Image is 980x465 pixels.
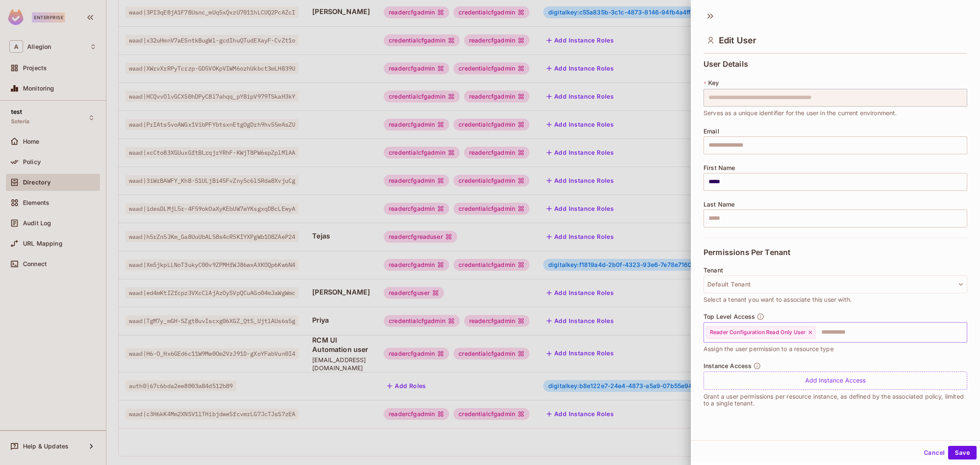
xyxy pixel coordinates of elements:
span: Permissions Per Tenant [704,248,790,257]
button: Cancel [920,446,948,459]
span: Key [708,79,719,86]
span: Select a tenant you want to associate this user with. [704,295,852,304]
span: First Name [704,164,735,171]
span: Edit User [719,35,756,45]
span: Email [704,128,719,135]
button: Default Tenant [704,275,967,293]
span: Reader Configuration Read Only User [710,329,806,336]
span: Last Name [704,201,735,208]
button: Save [948,446,977,459]
div: Add Instance Access [704,371,967,390]
button: Open [963,331,964,333]
span: Serves as a unique identifier for the user in the current environment. [704,108,897,118]
span: User Details [704,60,748,68]
span: Assign the user permission to a resource type [704,344,834,354]
span: Instance Access [704,363,752,369]
span: Top Level Access [704,313,755,320]
span: Tenant [704,267,723,274]
div: Reader Configuration Read Only User [706,326,815,339]
p: Grant a user permissions per resource instance, as defined by the associated policy, limited to a... [704,393,967,407]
